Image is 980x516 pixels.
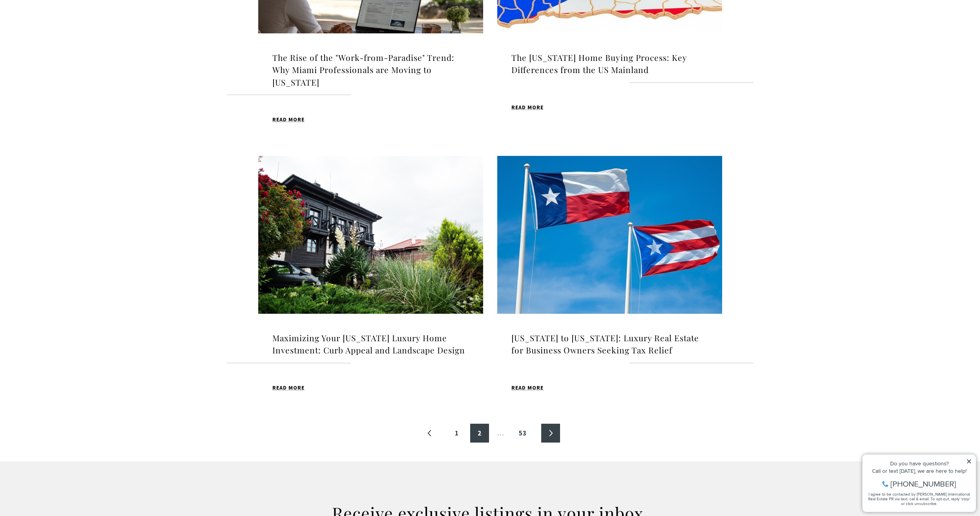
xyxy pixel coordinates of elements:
[513,424,533,443] a: 53
[10,48,112,63] span: I agree to be contacted by [PERSON_NAME] International Real Estate PR via text, call & email. To ...
[32,37,98,45] span: [PHONE_NUMBER]
[541,424,560,443] li: Next page
[272,332,469,357] h4: Maximizing Your [US_STATE] Luxury Home Investment: Curb Appeal and Landscape Design
[511,104,544,110] span: Read MORE
[420,424,439,443] a: «
[258,156,483,314] img: Maximizing Your Puerto Rico Luxury Home Investment: Curb Appeal and Landscape Design
[511,385,544,390] span: Read MORE
[8,18,113,23] div: Do you have questions?
[8,25,113,31] div: Call or text [DATE], we are here to help!
[272,51,469,89] h4: The Rise of the "Work-from-Paradise" Trend: Why Miami Professionals are Moving to [US_STATE]
[511,51,708,76] h4: The [US_STATE] Home Buying Process: Key Differences from the US Mainland
[258,156,483,411] a: Maximizing Your Puerto Rico Luxury Home Investment: Curb Appeal and Landscape Design Maximizing Y...
[541,424,560,443] a: »
[447,424,466,443] a: 1
[470,424,489,443] a: 2
[497,156,722,411] a: Texas to Puerto Rico: Luxury Real Estate for Business Owners Seeking Tax Relief [US_STATE] to [US...
[272,117,305,122] span: Read MORE
[272,385,305,390] span: Read MORE
[420,424,439,443] li: Previous page
[511,332,708,357] h4: [US_STATE] to [US_STATE]: Luxury Real Estate for Business Owners Seeking Tax Relief
[497,156,722,314] img: Texas to Puerto Rico: Luxury Real Estate for Business Owners Seeking Tax Relief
